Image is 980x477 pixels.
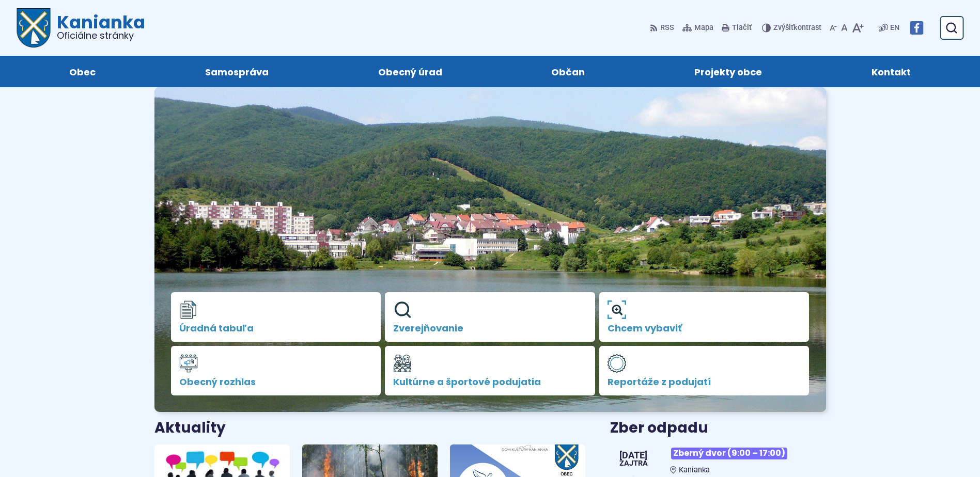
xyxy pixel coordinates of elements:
h3: Aktuality [154,420,226,436]
a: Zberný dvor (9:00 – 17:00) Kanianka [DATE] Zajtra [610,443,826,474]
span: Kanianka [679,466,710,474]
button: Tlačiť [720,17,754,39]
span: RSS [660,22,674,34]
span: Zajtra [619,460,648,467]
span: Oficiálne stránky [57,31,145,40]
span: Kultúrne a športové podujatia [393,377,587,387]
span: Zvýšiť [773,23,794,32]
span: Obecný rozhlas [179,377,373,387]
a: Reportáže z podujatí [599,346,810,395]
a: Samospráva [161,56,313,87]
a: Obecný rozhlas [171,346,381,395]
span: Kontakt [872,56,911,87]
button: Zmenšiť veľkosť písma [828,17,839,39]
a: Kultúrne a športové podujatia [385,346,595,395]
a: Obecný úrad [334,56,487,87]
a: Zverejňovanie [385,292,595,342]
span: Tlačiť [732,24,752,33]
a: Mapa [680,17,715,39]
a: RSS [650,17,676,39]
a: Chcem vybaviť [599,292,810,342]
span: kontrast [773,24,821,33]
a: Projekty obce [650,56,806,87]
button: Zvýšiťkontrast [762,17,823,39]
a: Logo Kanianka, prejsť na domovskú stránku. [17,8,145,47]
a: Kontakt [827,56,955,87]
span: Chcem vybaviť [608,323,801,333]
a: EN [888,22,901,34]
span: Zberný dvor (9:00 – 17:00) [671,448,787,459]
span: EN [890,22,899,34]
span: Projekty obce [694,56,762,87]
span: Mapa [694,22,713,34]
span: Reportáže z podujatí [608,377,801,387]
span: Obecný úrad [378,56,442,87]
button: Zväčšiť veľkosť písma [850,17,866,39]
a: Úradná tabuľa [171,292,381,342]
img: Prejsť na domovskú stránku [17,8,51,47]
span: Obec [69,56,96,87]
img: Prejsť na Facebook stránku [910,21,923,35]
span: Samospráva [205,56,269,87]
h1: Kanianka [51,13,145,40]
a: Občan [507,56,630,87]
button: Nastaviť pôvodnú veľkosť písma [839,17,850,39]
span: Občan [551,56,585,87]
span: Úradná tabuľa [179,323,373,333]
h3: Zber odpadu [610,420,826,436]
span: [DATE] [619,451,648,460]
a: Obec [25,56,140,87]
span: Zverejňovanie [393,323,587,333]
